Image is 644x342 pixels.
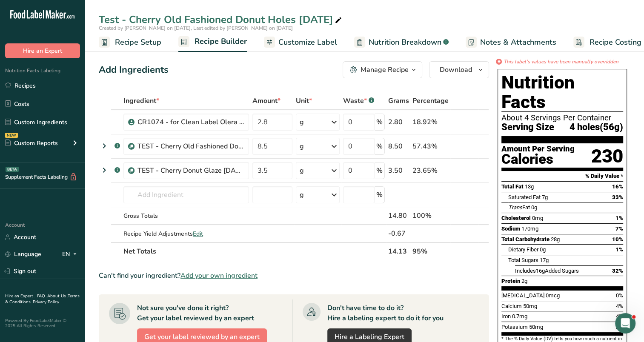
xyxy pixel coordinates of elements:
span: 17g [540,257,549,263]
div: Calories [501,153,575,165]
span: 50mg [523,303,537,309]
th: 95% [411,242,450,260]
a: About Us . [47,293,68,299]
div: NEW [5,133,18,138]
div: Not sure you've done it right? Get your label reviewed by an expert [137,303,254,323]
i: Trans [508,204,522,211]
div: Gross Totals [123,211,249,220]
span: Recipe Setup [115,37,161,48]
span: 0mg [532,215,543,221]
span: Cholesterol [501,215,531,221]
span: 50mg [529,324,543,330]
span: 7% [615,225,623,232]
span: Unit [296,96,312,106]
span: Created by [PERSON_NAME] on [DATE], Last edited by [PERSON_NAME] on [DATE] [99,25,293,31]
span: Recipe Builder [195,36,247,47]
div: 14.80 [388,211,409,221]
span: Download [440,65,472,75]
span: 1% [615,246,623,253]
iframe: Intercom live chat [615,313,635,333]
th: Net Totals [122,242,386,260]
button: Hire an Expert [5,43,80,58]
span: 13g [525,183,534,190]
button: Download [429,61,489,78]
span: 0g [540,246,546,253]
span: Iron [501,313,511,319]
div: EN [62,249,80,259]
div: 3.50 [388,165,409,176]
span: Total Fat [501,183,524,190]
span: [MEDICAL_DATA] [501,292,544,299]
div: Waste [343,96,374,106]
div: g [300,165,304,176]
div: 23.65% [412,165,449,176]
a: Privacy Policy [33,299,59,305]
h1: Nutrition Facts [501,73,623,112]
section: % Daily Value * [501,171,623,181]
span: Ingredient [123,96,159,106]
div: Test - Cherry Old Fashioned Donut Holes [DATE] [99,12,343,27]
div: g [300,190,304,200]
span: Edit [193,230,203,238]
a: Terms & Conditions . [5,293,80,305]
span: 1% [615,215,623,221]
span: Fat [508,204,530,211]
a: Nutrition Breakdown [354,33,449,52]
a: Recipe Costing [573,33,641,52]
span: Serving Size [501,122,554,133]
span: 0g [531,204,537,211]
img: Sub Recipe [128,168,135,174]
span: 170mg [521,225,538,232]
div: Manage Recipe [361,65,409,75]
span: Grams [388,96,409,106]
span: Saturated Fat [508,194,541,200]
span: Includes Added Sugars [515,268,579,274]
div: CR1074 - for Clean Label Olera High Ratio Cake & Icing Shortening [137,117,244,127]
button: Manage Recipe [343,61,422,78]
span: Sodium [501,225,520,232]
span: 32% [612,268,623,274]
div: 2.80 [388,117,409,127]
div: BETA [6,167,19,172]
a: Hire an Expert . [5,293,35,299]
div: Powered By FoodLabelMaker © 2025 All Rights Reserved [5,318,80,328]
span: 2g [521,278,527,284]
img: Sub Recipe [128,143,135,150]
span: Notes & Attachments [480,37,556,48]
span: Calcium [501,303,522,309]
span: 4% [616,303,623,309]
span: Customize Label [278,37,337,48]
span: Get your label reviewed by an expert [144,332,260,342]
a: Language [5,247,41,262]
span: Nutrition Breakdown [369,37,441,48]
div: Custom Reports [5,139,58,148]
div: g [300,141,304,151]
div: 100% [412,211,449,221]
span: Percentage [412,96,449,106]
span: Protein [501,278,520,284]
div: -0.67 [388,228,409,239]
div: 57.43% [412,141,449,151]
span: 16g [536,268,545,274]
a: FAQ . [37,293,47,299]
span: 16% [612,183,623,190]
span: Potassium [501,324,528,330]
a: Recipe Builder [178,32,247,52]
span: 0.7mg [512,313,527,319]
div: Add Ingredients [99,63,169,77]
div: 8.50 [388,141,409,151]
input: Add Ingredient [123,186,249,203]
span: Total Carbohydrate [501,236,550,242]
a: Notes & Attachments [466,33,556,52]
span: Amount [252,96,280,106]
span: 0mcg [546,292,560,299]
span: 0% [616,292,623,299]
span: 10% [612,236,623,242]
a: Customize Label [264,33,337,52]
i: This label's values have been manually overridden [504,58,618,66]
span: 4 holes(56g) [570,122,623,133]
th: 14.13 [386,242,411,260]
div: g [300,117,304,127]
span: Total Sugars [508,257,538,263]
div: Recipe Yield Adjustments [123,229,249,238]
